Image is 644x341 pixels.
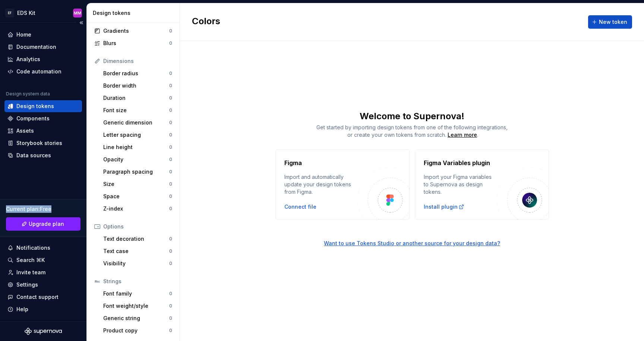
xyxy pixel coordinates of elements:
a: Font family0 [100,288,175,300]
div: Space [103,193,169,200]
span: Upgrade plan [29,220,64,228]
div: Visibility [103,260,169,267]
button: Search ⌘K [4,254,82,266]
div: Search ⌘K [16,256,45,264]
a: Text decoration0 [100,233,175,245]
div: Design tokens [16,102,54,110]
div: 0 [169,70,172,76]
a: Components [4,113,82,124]
a: Data sources [4,149,82,161]
div: Gradients [103,27,169,35]
a: Storybook stories [4,137,82,149]
div: Documentation [16,43,56,51]
button: Notifications [4,242,82,254]
div: Code automation [16,68,61,75]
div: 0 [169,315,172,321]
div: Border width [103,82,169,89]
h4: Figma Variables plugin [424,158,490,167]
a: Upgrade plan [6,217,80,231]
a: Analytics [4,53,82,65]
a: Text case0 [100,245,175,257]
div: Font size [103,107,169,114]
a: Visibility0 [100,258,175,269]
a: Border radius0 [100,67,175,79]
div: Dimensions [103,57,172,65]
div: Data sources [16,152,51,159]
div: Settings [16,281,38,288]
div: Line height [103,143,169,151]
div: 0 [169,193,172,199]
div: Help [16,306,28,313]
div: 0 [169,40,172,46]
button: Contact support [4,291,82,303]
div: Notifications [16,244,50,252]
div: MM [74,10,81,16]
div: Border radius [103,70,169,77]
a: Space0 [100,190,175,202]
a: Generic dimension0 [100,117,175,129]
div: Design system data [6,91,50,97]
div: EDS Kit [17,9,35,17]
div: 0 [169,120,172,126]
div: Connect file [284,203,316,211]
div: Opacity [103,156,169,163]
div: 0 [169,291,172,297]
div: Components [16,115,50,122]
button: Collapse sidebar [76,18,86,28]
div: Letter spacing [103,131,169,139]
div: EF [5,9,14,18]
div: 0 [169,132,172,138]
a: Z-index0 [100,203,175,215]
div: Contact support [16,293,59,301]
a: Settings [4,279,82,291]
div: Analytics [16,56,40,63]
div: 0 [169,248,172,254]
a: Duration0 [100,92,175,104]
a: Paragraph spacing0 [100,166,175,178]
a: Gradients0 [91,25,175,37]
button: Want to use Tokens Studio or another source for your design data? [324,240,500,247]
span: New token [599,18,627,26]
a: Assets [4,125,82,137]
button: Help [4,303,82,315]
div: Storybook stories [16,139,62,147]
a: Font weight/style0 [100,300,175,312]
div: 0 [169,107,172,113]
a: Want to use Tokens Studio or another source for your design data? [180,220,644,247]
div: 0 [169,83,172,89]
div: 0 [169,95,172,101]
a: Opacity0 [100,154,175,165]
div: Welcome to Supernova! [180,110,644,122]
div: 0 [169,144,172,150]
div: Paragraph spacing [103,168,169,176]
span: Get started by importing design tokens from one of the following integrations, or create your own... [316,124,508,138]
div: Import and automatically update your design tokens from Figma. [284,173,357,196]
a: Size0 [100,178,175,190]
div: Font family [103,290,169,297]
button: EFEDS KitMM [1,5,85,21]
div: Text decoration [103,235,169,243]
div: 0 [169,303,172,309]
div: 0 [169,169,172,175]
a: Border width0 [100,80,175,92]
div: Size [103,180,169,188]
div: Strings [103,278,172,285]
div: Generic string [103,315,169,322]
a: Learn more [448,131,477,139]
h4: Figma [284,158,302,167]
div: Assets [16,127,34,135]
div: 0 [169,28,172,34]
a: Supernova Logo [25,328,62,335]
a: Font size0 [100,104,175,116]
div: Options [103,223,172,230]
a: Code automation [4,66,82,78]
div: Generic dimension [103,119,169,126]
div: Text case [103,247,169,255]
a: Install plugin [424,203,464,211]
div: Blurs [103,40,169,47]
a: Design tokens [4,100,82,112]
a: Invite team [4,266,82,278]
